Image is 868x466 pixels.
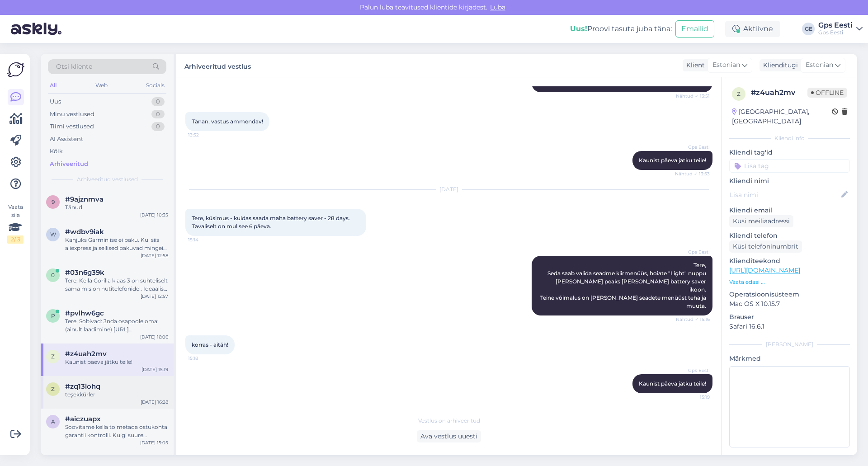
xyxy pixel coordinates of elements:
span: Nähtud ✓ 15:16 [676,316,710,323]
span: 9 [52,198,55,205]
span: #wdbv9iak [65,228,104,236]
span: 15:14 [188,236,222,243]
span: Vestlus on arhiveeritud [418,417,480,425]
span: Luba [487,3,508,11]
div: Gps Eesti [818,29,853,36]
div: Klienditugi [759,61,798,70]
span: Arhiveeritud vestlused [77,175,138,184]
p: Kliendi email [729,206,850,215]
span: 15:19 [676,394,710,400]
span: #9ajznmva [65,195,104,203]
div: Klient [683,61,705,70]
div: [DATE] 12:57 [141,293,168,300]
span: z [51,353,55,360]
span: 13:52 [188,132,222,138]
p: Märkmed [729,354,850,363]
span: a [51,418,55,425]
div: [DATE] 10:35 [140,212,168,218]
span: Nähtud ✓ 13:51 [676,93,710,99]
div: Minu vestlused [50,110,94,119]
input: Lisa tag [729,159,850,173]
span: korras - aitäh! [192,341,228,348]
div: AI Assistent [50,135,83,144]
p: Klienditeekond [729,256,850,266]
span: Tänan, vastus ammendav! [192,118,263,125]
div: # z4uah2mv [751,87,807,98]
span: #z4uah2mv [65,350,107,358]
span: Gps Eesti [676,367,710,374]
span: 0 [51,272,55,278]
div: Tere, Sobivad: 3nda osapoole oma: (ainult laadimine) [URL][DOMAIN_NAME] Originaal (laadimine ja a... [65,317,168,334]
div: Kaunist päeva jätku teile! [65,358,168,366]
span: Offline [807,88,847,98]
span: z [737,90,741,97]
img: Askly Logo [7,61,24,78]
a: [URL][DOMAIN_NAME] [729,266,800,274]
div: Tänud [65,203,168,212]
div: Kahjuks Garmin ise ei paku. Kui siis aliexpress ja sellised pakuvad mingeid lahendusi. [65,236,168,252]
div: [DATE] 15:05 [140,439,168,446]
div: 0 [151,122,165,131]
span: w [50,231,56,238]
div: GE [802,23,815,35]
div: Ava vestlus uuesti [417,430,481,442]
span: Estonian [806,60,833,70]
div: [DATE] 16:06 [140,334,168,340]
div: Arhiveeritud [50,160,88,169]
div: teşekkürler [65,391,168,399]
span: #zq13lohq [65,382,100,391]
span: Estonian [712,60,740,70]
div: [DATE] 16:28 [141,399,168,405]
div: Proovi tasuta juba täna: [570,24,672,34]
div: [DATE] 12:58 [141,252,168,259]
span: Gps Eesti [676,144,710,151]
input: Lisa nimi [730,190,840,200]
div: [DATE] [185,185,712,193]
a: Gps EestiGps Eesti [818,22,863,36]
span: Kaunist päeva jätku teile! [639,157,706,164]
p: Kliendi nimi [729,176,850,186]
span: 15:18 [188,355,222,362]
button: Emailid [675,20,714,38]
p: Safari 16.6.1 [729,322,850,331]
label: Arhiveeritud vestlus [184,59,251,71]
div: Küsi telefoninumbrit [729,240,802,253]
div: Uus [50,97,61,106]
p: Kliendi tag'id [729,148,850,157]
span: Tere, küsimus - kuidas saada maha battery saver - 28 days. Tavaliselt on mul see 6 päeva. [192,215,351,230]
p: Vaata edasi ... [729,278,850,286]
div: Tere, Kella Gorilla klaas 3 on suhteliselt sama mis on nutitelefonidel. Ideaalis ei tohiks proble... [65,277,168,293]
span: p [51,312,55,319]
div: 0 [151,97,165,106]
div: Kliendi info [729,134,850,142]
div: Tiimi vestlused [50,122,94,131]
span: Otsi kliente [56,62,92,71]
p: Kliendi telefon [729,231,850,240]
div: [GEOGRAPHIC_DATA], [GEOGRAPHIC_DATA] [732,107,832,126]
div: 2 / 3 [7,235,24,244]
b: Uus! [570,24,587,33]
span: #pvlhw6gc [65,309,104,317]
span: #aiczuapx [65,415,101,423]
div: Küsi meiliaadressi [729,215,793,227]
p: Brauser [729,312,850,322]
div: Kõik [50,147,63,156]
p: Operatsioonisüsteem [729,290,850,299]
div: Soovitame kella toimetada ostukohta garantii kontrolli. Kuigi suure tõenäosusega on probleem tele... [65,423,168,439]
span: Nähtud ✓ 13:53 [675,170,710,177]
span: Gps Eesti [676,249,710,255]
div: 0 [151,110,165,119]
div: Aktiivne [725,21,780,37]
div: Socials [144,80,166,91]
div: All [48,80,58,91]
span: Kaunist päeva jätku teile! [639,380,706,387]
div: Gps Eesti [818,22,853,29]
span: z [51,386,55,392]
div: Web [94,80,109,91]
div: [PERSON_NAME] [729,340,850,348]
p: Mac OS X 10.15.7 [729,299,850,309]
div: Vaata siia [7,203,24,244]
div: [DATE] 15:19 [142,366,168,373]
span: #03n6g39k [65,268,104,277]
